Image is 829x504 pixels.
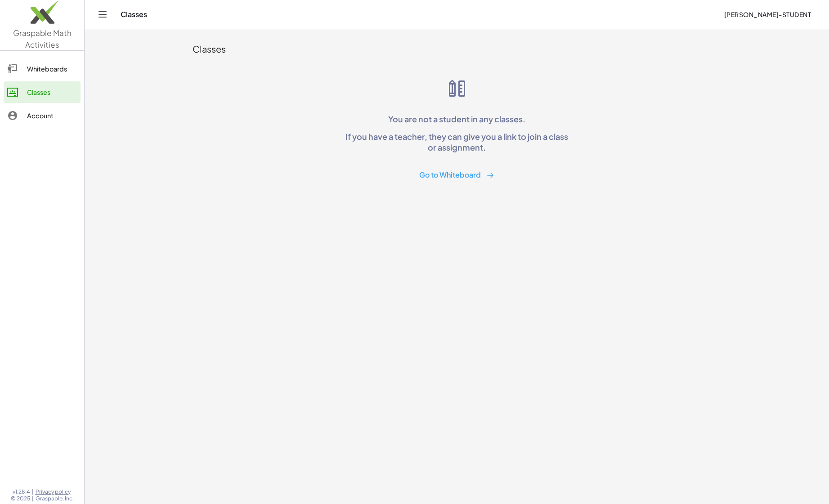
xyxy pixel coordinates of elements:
span: [PERSON_NAME]-Student [724,10,811,18]
button: Go to Whiteboard [412,167,502,183]
span: © 2025 [11,495,30,502]
div: Classes [27,87,77,98]
a: Account [4,105,81,126]
p: You are not a student in any classes. [342,114,572,124]
a: Classes [4,81,81,103]
div: Whiteboards [27,63,77,74]
span: Graspable, Inc. [36,495,74,502]
a: Privacy policy [36,488,74,495]
div: Classes [193,43,721,55]
button: [PERSON_NAME]-Student [717,6,818,22]
span: | [32,488,34,495]
a: Whiteboards [4,58,81,80]
span: Graspable Math Activities [13,28,72,49]
div: Account [27,110,77,121]
p: If you have a teacher, they can give you a link to join a class or assignment. [342,131,572,152]
span: | [32,495,34,502]
button: Toggle navigation [95,7,110,22]
span: v1.28.4 [13,488,30,495]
